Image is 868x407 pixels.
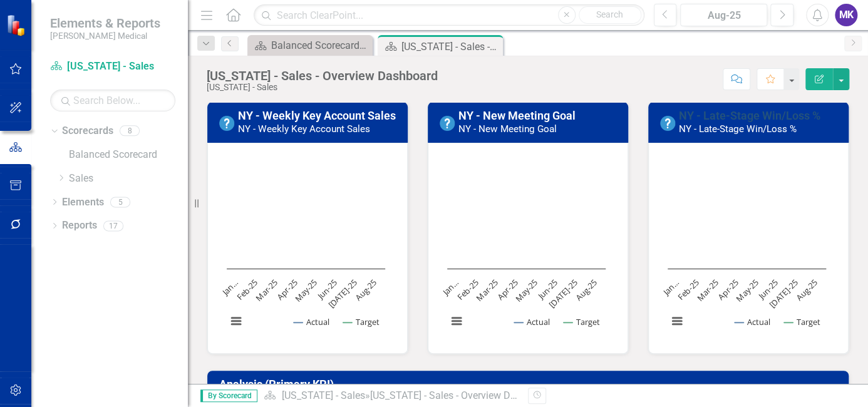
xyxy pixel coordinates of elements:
div: [US_STATE] - Sales - Overview Dashboard [369,389,552,401]
div: [US_STATE] - Sales [207,83,438,92]
a: [US_STATE] - Sales [281,389,364,401]
a: Elements [62,195,104,210]
button: Show Target [784,316,820,327]
svg: Interactive chart [661,153,832,341]
button: Show Actual [294,316,329,327]
small: NY - Weekly Key Account Sales [238,123,370,135]
button: MK [835,4,857,26]
button: Show Target [343,316,380,327]
div: 8 [120,126,140,137]
text: Jun-25 [314,277,339,302]
text: Jun-25 [755,277,780,302]
text: Mar-25 [253,277,279,303]
text: Aug-25 [573,277,599,303]
button: View chart menu, Chart [668,312,686,330]
span: Elements & Reports [50,16,160,31]
div: 5 [110,197,130,207]
a: NY - New Meeting Goal [458,109,576,122]
a: Balanced Scorecard [69,148,188,162]
img: No Information [219,116,234,131]
div: Chart. Highcharts interactive chart. [661,153,835,341]
button: View chart menu, Chart [227,312,245,330]
text: Jan… [660,277,681,298]
text: Jan… [219,277,240,298]
text: Apr-25 [274,277,299,302]
svg: Interactive chart [441,153,612,341]
img: No Information [660,116,675,131]
a: Balanced Scorecard Welcome Page [251,38,369,53]
a: NY - Weekly Key Account Sales [238,109,396,122]
button: View chart menu, Chart [448,312,465,330]
small: NY - New Meeting Goal [458,123,557,135]
text: Feb-25 [455,277,480,302]
text: [DATE]-25 [767,277,800,310]
text: May-25 [733,277,760,304]
text: Apr-25 [715,277,740,302]
a: Sales [69,172,188,186]
button: Show Actual [514,316,550,327]
div: Aug-25 [685,8,763,23]
text: [DATE]-25 [546,277,579,310]
text: Mar-25 [473,277,500,303]
small: NY - Late-Stage Win/Loss % [679,123,797,135]
text: Apr-25 [495,277,520,302]
input: Search ClearPoint... [254,4,644,26]
text: Mar-25 [694,277,720,303]
span: Search [596,9,623,19]
div: Chart. Highcharts interactive chart. [441,153,615,341]
div: Balanced Scorecard Welcome Page [271,38,369,53]
img: ClearPoint Strategy [6,14,29,37]
h3: Analysis (Primary KPI) [219,378,841,391]
text: Aug-25 [353,277,379,303]
small: [PERSON_NAME] Medical [50,31,160,41]
text: May-25 [292,277,319,304]
div: [US_STATE] - Sales - Overview Dashboard [207,69,438,83]
text: Aug-25 [793,277,820,303]
text: May-25 [513,277,540,304]
a: NY - Late-Stage Win/Loss % [679,109,820,122]
span: By Scorecard [200,389,257,402]
a: Scorecards [62,124,113,138]
text: [DATE]-25 [326,277,359,310]
button: Show Actual [735,316,770,327]
div: [US_STATE] - Sales - Overview Dashboard [401,39,500,54]
text: Jan… [440,277,461,298]
a: [US_STATE] - Sales [50,59,175,74]
input: Search Below... [50,90,175,111]
div: Chart. Highcharts interactive chart. [220,153,395,341]
text: Feb-25 [675,277,701,302]
svg: Interactive chart [220,153,391,341]
a: Reports [62,219,97,233]
text: Feb-25 [234,277,260,302]
div: » [264,389,519,403]
button: Search [579,6,641,24]
img: No Information [440,116,455,131]
text: Jun-25 [534,277,559,302]
button: Show Target [564,316,600,327]
div: 17 [103,220,123,231]
button: Aug-25 [680,4,767,26]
